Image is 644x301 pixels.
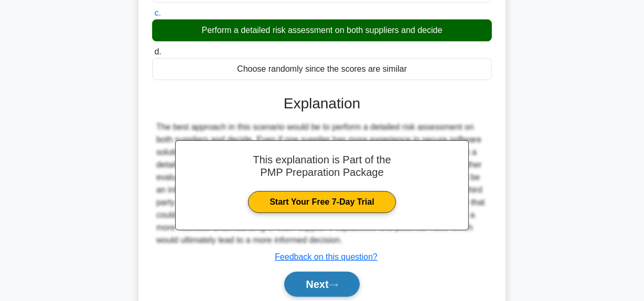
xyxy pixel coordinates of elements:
a: Feedback on this question? [275,252,378,261]
a: Start Your Free 7-Day Trial [248,191,395,213]
div: Choose randomly since the scores are similar [152,58,492,80]
button: Next [284,272,359,297]
h3: Explanation [158,95,486,113]
div: The best approach in this scenario would be to perform a detailed risk assessment on both supplie... [156,121,488,247]
span: d. [154,47,161,56]
span: c. [154,8,160,17]
div: Perform a detailed risk assessment on both suppliers and decide [152,19,492,41]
